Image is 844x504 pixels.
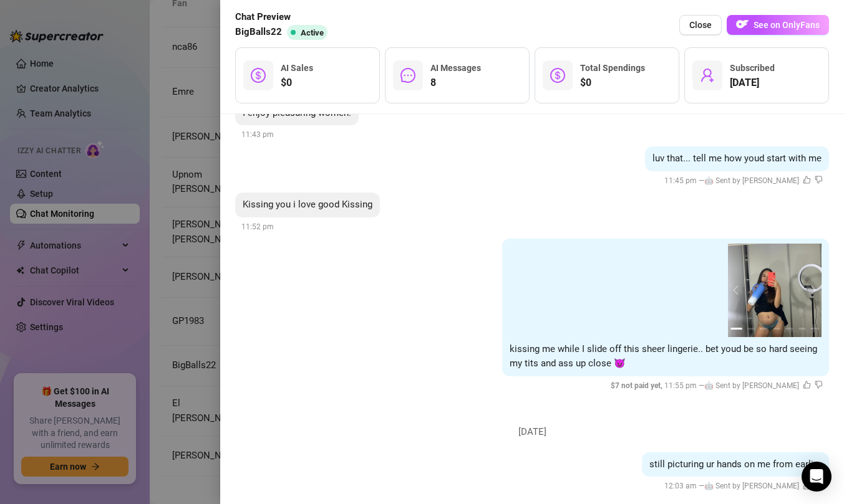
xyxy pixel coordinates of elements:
[430,75,481,90] span: 8
[815,176,823,184] span: dislike
[728,244,822,337] img: media
[301,28,324,37] span: Active
[652,153,822,164] span: luv that... tell me how youd start with me
[798,328,807,330] button: 6
[430,63,481,73] span: AI Messages
[235,25,282,40] span: BigBalls22
[649,459,822,470] span: still picturing ur hands on me from earlier
[807,285,817,295] button: next
[251,68,266,83] span: dollar
[802,462,832,492] div: Open Intercom Messenger
[281,63,313,73] span: AI Sales
[727,15,829,36] a: OFSee on OnlyFans
[611,381,823,390] span: 11:55 pm —
[747,328,755,330] button: 2
[611,381,664,390] span: $ 7 not paid yet ,
[510,343,817,369] span: kissing me while I slide off this sheer lingerie.. bet youd be so hard seeing my tits and ass up ...
[243,107,351,118] span: I enjoy pleasuring women.
[730,63,775,73] span: Subscribed
[509,425,556,440] span: [DATE]
[580,75,645,90] span: $0
[281,75,313,90] span: $0
[550,68,565,83] span: dollar
[689,20,712,30] span: Close
[235,10,332,25] span: Chat Preview
[733,285,743,295] button: prev
[785,328,793,330] button: 5
[700,68,715,83] span: user-add
[727,15,829,35] button: OFSee on OnlyFans
[803,381,811,389] span: like
[803,176,811,184] span: like
[243,199,372,210] span: Kissing you i love good Kissing
[664,482,823,490] span: 12:03 am —
[664,176,823,185] span: 11:45 pm —
[704,482,799,490] span: 🤖 Sent by [PERSON_NAME]
[704,176,799,185] span: 🤖 Sent by [PERSON_NAME]
[811,328,819,330] button: 7
[736,18,749,31] img: OF
[241,130,274,139] span: 11:43 pm
[815,381,823,389] span: dislike
[400,68,415,83] span: message
[241,222,274,231] span: 11:52 pm
[754,20,820,30] span: See on OnlyFans
[580,63,645,73] span: Total Spendings
[773,328,781,330] button: 4
[760,328,768,330] button: 3
[730,75,775,90] span: [DATE]
[679,15,722,35] button: Close
[704,381,799,390] span: 🤖 Sent by [PERSON_NAME]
